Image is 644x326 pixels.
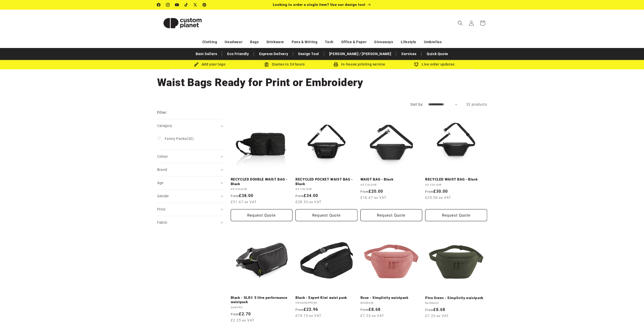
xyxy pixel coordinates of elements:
h2: Filter: [157,110,168,116]
a: Drinkware [267,38,284,46]
a: Lifestyle [401,38,416,46]
: Request Quote [231,209,293,221]
span: Price [157,207,166,211]
summary: Fabric (0 selected) [157,216,223,229]
div: Live order updates [397,61,472,68]
div: Quotes in 24 hours [247,61,322,68]
a: Clothing [202,38,217,46]
img: Brush Icon [194,62,199,67]
span: (32) [165,136,194,141]
summary: Age (0 selected) [157,176,223,189]
a: Best Sellers [193,50,220,58]
a: Custom Planet [155,10,210,36]
: Request Quote [295,209,357,221]
span: Colour [157,154,168,158]
span: Brand [157,168,167,172]
a: Black - Expert Kiwi waist pack [295,296,357,300]
button: Request Quote [360,209,422,221]
span: Category [157,124,172,128]
a: Giveaways [374,38,393,46]
span: Fanny Packs [165,137,187,141]
a: Tech [325,38,333,46]
a: Headwear [225,38,242,46]
a: Office & Paper [341,38,367,46]
span: Fabric [157,220,168,224]
summary: Colour (0 selected) [157,150,223,163]
a: Quick Quote [424,50,451,58]
span: Age [157,181,163,185]
img: Order updates [414,62,419,67]
a: Umbrellas [424,38,442,46]
summary: Price [157,203,223,216]
summary: Category (0 selected) [157,119,223,132]
summary: Brand (0 selected) [157,163,223,176]
span: Gender [157,194,169,198]
img: Custom Planet [157,12,208,35]
a: RECYCLED POCKET WAIST BAG - Black [295,177,357,186]
div: Add your logo [172,61,247,68]
span: Looking to order a single item? Use our design tool [273,3,366,7]
a: Express Delivery [257,50,291,58]
a: RECYCLED DOUBLE WAIST BAG - Black [231,177,293,186]
a: Eco Friendly [225,50,251,58]
a: RECYCLED WAIST BAG - Black [425,177,487,182]
summary: Search [455,18,466,29]
h1: Waist Bags Ready for Print or Embroidery [157,76,487,89]
div: In-house printing service [322,61,397,68]
label: Sort by: [410,102,423,106]
span: 32 products [466,102,487,106]
a: Pine Green - Simplicity waistpack [425,296,487,300]
a: Rose - Simplicity waistpack [360,296,422,300]
a: [PERSON_NAME] / [PERSON_NAME] [327,50,394,58]
a: Services [399,50,419,58]
img: In-house printing [334,62,338,67]
: Request Quote [425,209,487,221]
a: WAIST BAG - Black [360,177,422,182]
summary: Gender (0 selected) [157,190,223,203]
a: Black - SLX® 5 litre performance waistpack [231,296,293,304]
a: Pens & Writing [292,38,317,46]
a: Bags [250,38,259,46]
a: Design Tool [296,50,322,58]
img: Order Updates Icon [264,62,269,67]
